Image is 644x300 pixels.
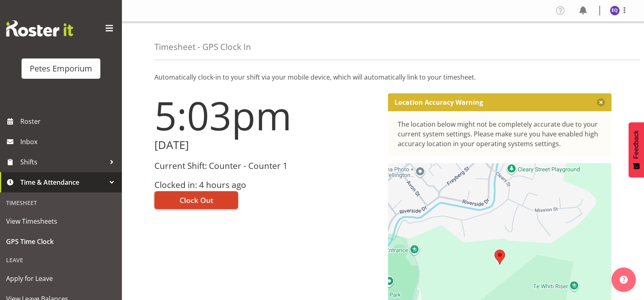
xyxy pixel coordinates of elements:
button: Close message [597,98,605,106]
span: Inbox [20,136,118,148]
img: Rosterit website logo [6,20,73,37]
img: help-xxl-2.png [620,276,628,284]
div: The location below might not be completely accurate due to your current system settings. Please m... [398,119,602,149]
p: Automatically clock-in to your shift via your mobile device, which will automatically link to you... [154,72,611,82]
span: GPS Time Clock [6,235,116,248]
h1: 5:03pm [154,93,378,137]
span: Feedback [633,130,640,159]
h3: Current Shift: Counter - Counter 1 [154,161,378,171]
span: Shifts [20,156,106,168]
span: Clock Out [180,195,213,205]
button: Clock Out [154,191,238,209]
span: Time & Attendance [20,176,106,188]
h3: Clocked in: 4 hours ago [154,180,378,190]
a: Apply for Leave [2,268,120,289]
a: View Timesheets [2,211,120,231]
div: Leave [2,252,120,268]
span: Apply for Leave [6,272,116,285]
a: GPS Time Clock [2,231,120,252]
span: View Timesheets [6,215,116,227]
div: Timesheet [2,194,120,211]
p: Location Accuracy Warning [395,98,483,106]
button: Feedback - Show survey [629,122,644,177]
h4: Timesheet - GPS Clock In [154,42,251,52]
h2: [DATE] [154,139,378,151]
div: Petes Emporium [30,63,92,75]
img: esperanza-querido10799.jpg [610,6,620,15]
span: Roster [20,115,118,127]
